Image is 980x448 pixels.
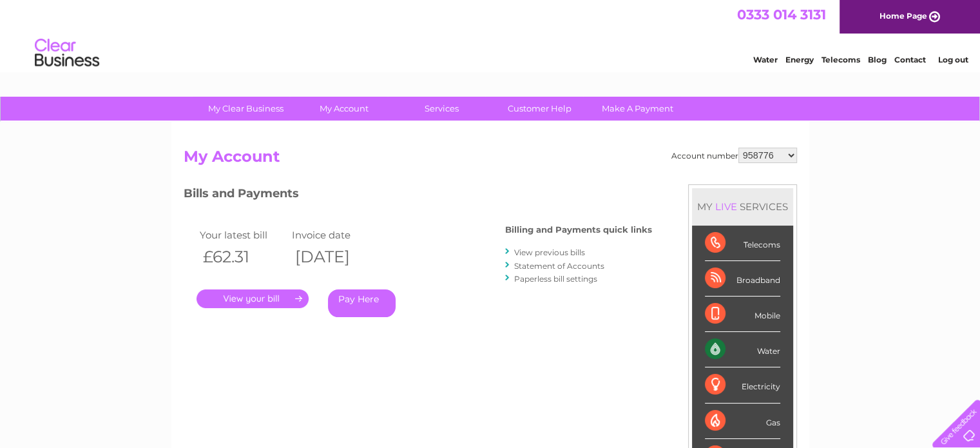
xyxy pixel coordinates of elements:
a: . [197,289,309,308]
a: Services [389,97,495,121]
div: Telecoms [705,226,780,261]
a: Pay Here [328,289,396,317]
div: Water [705,332,780,367]
a: Paperless bill settings [514,274,597,284]
a: Customer Help [486,97,593,121]
a: Water [753,55,778,64]
a: Log out [937,55,968,64]
a: Blog [868,55,887,64]
th: [DATE] [289,244,381,270]
h2: My Account [184,148,797,172]
a: Make A Payment [584,97,691,121]
h4: Billing and Payments quick links [505,225,652,235]
div: Electricity [705,367,780,403]
div: MY SERVICES [692,188,793,225]
a: Contact [894,55,926,64]
a: My Clear Business [193,97,299,121]
a: 0333 014 3131 [737,6,826,23]
div: Account number [671,148,797,163]
div: Gas [705,404,780,439]
div: Clear Business is a trading name of Verastar Limited (registered in [GEOGRAPHIC_DATA] No. 3667643... [186,7,795,63]
img: logo.png [34,34,100,73]
th: £62.31 [197,244,289,270]
a: Telecoms [821,55,860,64]
div: LIVE [713,200,740,213]
td: Your latest bill [197,226,289,244]
a: Energy [785,55,814,64]
div: Mobile [705,297,780,332]
a: Statement of Accounts [514,261,604,271]
div: Broadband [705,261,780,297]
a: View previous bills [514,248,585,257]
h3: Bills and Payments [184,184,652,207]
td: Invoice date [289,226,381,244]
a: My Account [291,97,397,121]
